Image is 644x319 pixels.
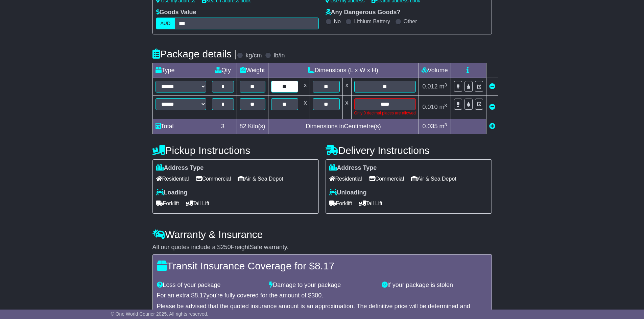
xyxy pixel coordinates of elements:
[489,83,495,90] a: Remove this item
[209,119,237,134] td: 3
[156,164,204,172] label: Address Type
[152,145,319,156] h4: Pickup Instructions
[329,174,362,184] span: Residential
[186,198,210,209] span: Tail Lift
[422,104,437,110] span: 0.010
[359,198,383,209] span: Tail Lift
[404,18,417,25] label: Other
[411,174,456,184] span: Air & Sea Depot
[157,303,487,317] div: Please be advised that the quoted insurance amount is an approximation. The definitive price will...
[489,104,495,110] a: Remove this item
[315,260,334,271] span: 8.17
[489,123,495,130] a: Add new item
[342,78,351,96] td: x
[196,174,231,184] span: Commercial
[334,18,341,25] label: No
[156,18,175,29] label: AUD
[152,229,492,240] h4: Warranty & Insurance
[444,122,447,127] sup: 3
[156,9,196,16] label: Goods Value
[237,63,268,78] td: Weight
[153,282,266,289] div: Loss of your package
[326,9,401,16] label: Any Dangerous Goods?
[195,292,207,299] span: 8.17
[301,78,310,96] td: x
[354,18,390,25] label: Lithium Battery
[444,103,447,108] sup: 3
[419,63,451,78] td: Volume
[326,145,492,156] h4: Delivery Instructions
[111,311,209,317] span: © One World Courier 2025. All rights reserved.
[156,198,179,209] span: Forklift
[439,83,447,90] span: m
[209,63,237,78] td: Qty
[422,123,437,130] span: 0.035
[152,48,237,59] h4: Package details |
[422,83,437,90] span: 0.012
[342,96,351,119] td: x
[156,189,188,196] label: Loading
[156,174,189,184] span: Residential
[238,174,283,184] span: Air & Sea Depot
[439,123,447,130] span: m
[329,198,352,209] span: Forklift
[311,292,321,299] span: 300
[329,164,377,172] label: Address Type
[237,119,268,134] td: Kilo(s)
[268,63,419,78] td: Dimensions (L x W x H)
[157,260,487,271] h4: Transit Insurance Coverage for $
[273,52,285,59] label: lb/in
[301,96,310,119] td: x
[152,244,492,251] div: All our quotes include a $ FreightSafe warranty.
[240,123,246,130] span: 82
[157,292,487,299] div: For an extra $ you're fully covered for the amount of $ .
[152,119,209,134] td: Total
[378,282,491,289] div: If your package is stolen
[439,104,447,110] span: m
[369,174,404,184] span: Commercial
[266,282,378,289] div: Damage to your package
[221,244,231,250] span: 250
[444,82,447,87] sup: 3
[354,110,416,116] div: Only 0 decimal places are allowed
[152,63,209,78] td: Type
[245,52,262,59] label: kg/cm
[268,119,419,134] td: Dimensions in Centimetre(s)
[329,189,367,196] label: Unloading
